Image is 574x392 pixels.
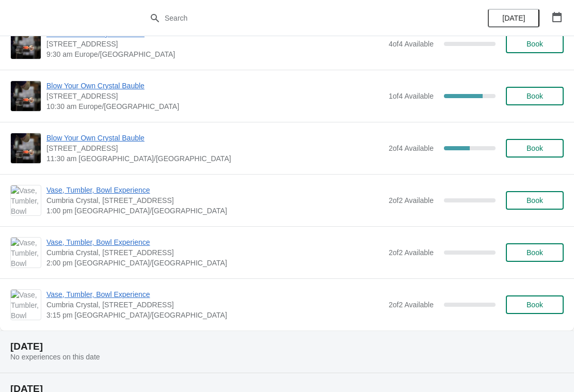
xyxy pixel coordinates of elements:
[389,248,434,257] span: 2 of 2 Available
[10,353,100,361] span: No experiences on this date
[389,301,434,309] span: 2 of 2 Available
[46,81,384,91] span: Blow Your Own Crystal Bauble
[46,237,384,247] span: Vase, Tumbler, Bowl Experience
[11,185,41,215] img: Vase, Tumbler, Bowl Experience | Cumbria Crystal, Unit 4 Canal Street, Ulverston LA12 7LB, UK | 1...
[506,87,564,105] button: Book
[11,290,41,320] img: Vase, Tumbler, Bowl Experience | Cumbria Crystal, Unit 4 Canal Street, Ulverston LA12 7LB, UK | 3...
[506,243,564,262] button: Book
[506,295,564,314] button: Book
[46,310,384,320] span: 3:15 pm [GEOGRAPHIC_DATA]/[GEOGRAPHIC_DATA]
[506,191,564,210] button: Book
[527,248,543,257] span: Book
[46,143,384,153] span: [STREET_ADDRESS]
[527,196,543,205] span: Book
[46,39,384,49] span: [STREET_ADDRESS]
[11,238,41,268] img: Vase, Tumbler, Bowl Experience | Cumbria Crystal, Unit 4 Canal Street, Ulverston LA12 7LB, UK | 2...
[46,289,384,300] span: Vase, Tumbler, Bowl Experience
[46,153,384,164] span: 11:30 am [GEOGRAPHIC_DATA]/[GEOGRAPHIC_DATA]
[164,9,430,27] input: Search
[46,101,384,112] span: 10:30 am Europe/[GEOGRAPHIC_DATA]
[506,35,564,53] button: Book
[46,300,384,310] span: Cumbria Crystal, [STREET_ADDRESS]
[389,40,434,48] span: 4 of 4 Available
[527,144,543,152] span: Book
[11,133,41,163] img: Blow Your Own Crystal Bauble | Cumbria Crystal, Canal Street, Ulverston LA12 7LB, UK | 11:30 am E...
[46,195,384,206] span: Cumbria Crystal, [STREET_ADDRESS]
[389,92,434,100] span: 1 of 4 Available
[46,247,384,258] span: Cumbria Crystal, [STREET_ADDRESS]
[46,49,384,59] span: 9:30 am Europe/[GEOGRAPHIC_DATA]
[46,133,384,143] span: Blow Your Own Crystal Bauble
[527,92,543,100] span: Book
[46,185,384,195] span: Vase, Tumbler, Bowl Experience
[527,301,543,309] span: Book
[389,144,434,152] span: 2 of 4 Available
[46,206,384,216] span: 1:00 pm [GEOGRAPHIC_DATA]/[GEOGRAPHIC_DATA]
[46,91,384,101] span: [STREET_ADDRESS]
[527,40,543,48] span: Book
[502,14,525,22] span: [DATE]
[11,29,41,59] img: Blow Your Own Crystal Bauble | Cumbria Crystal, Canal Street, Ulverston LA12 7LB, UK | 9:30 am Eu...
[389,196,434,205] span: 2 of 2 Available
[10,341,564,352] h2: [DATE]
[506,139,564,158] button: Book
[46,258,384,268] span: 2:00 pm [GEOGRAPHIC_DATA]/[GEOGRAPHIC_DATA]
[11,81,41,111] img: Blow Your Own Crystal Bauble | Cumbria Crystal, Canal Street, Ulverston LA12 7LB, UK | 10:30 am E...
[488,9,539,27] button: [DATE]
